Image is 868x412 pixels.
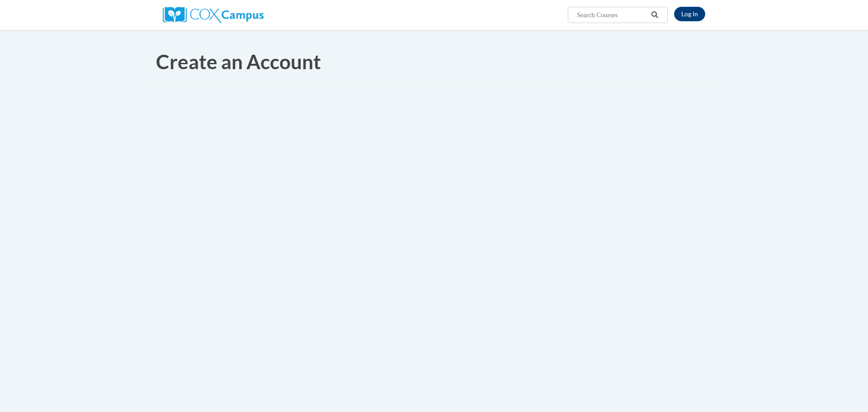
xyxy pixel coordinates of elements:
input: Search Courses [576,9,648,20]
a: Log In [674,7,705,21]
button: Search [648,9,662,20]
span: Create an Account [156,50,321,73]
a: Cox Campus [163,10,264,18]
img: Cox Campus [163,7,264,23]
i:  [651,12,659,19]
